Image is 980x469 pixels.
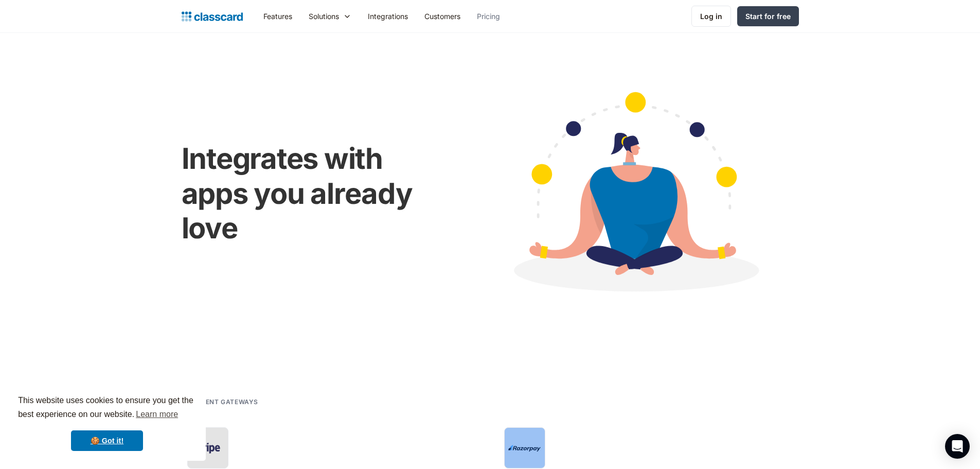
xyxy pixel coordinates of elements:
[182,9,243,24] a: Logo
[182,142,449,246] h1: Integrates with apps you already love
[745,11,791,22] div: Start for free
[737,6,799,26] a: Start for free
[187,397,259,407] h2: Payment gateways
[191,440,224,456] img: Stripe
[71,430,143,451] a: dismiss cookie message
[18,394,196,422] span: This website uses cookies to ensure you get the best experience on our website.
[691,6,731,27] a: Log in
[469,5,508,28] a: Pricing
[300,5,360,28] div: Solutions
[469,72,799,319] img: Cartoon image showing connected apps
[8,385,206,461] div: cookieconsent
[945,434,970,459] div: Open Intercom Messenger
[508,445,541,452] img: Razorpay
[700,11,722,22] div: Log in
[134,407,180,422] a: learn more about cookies
[309,11,339,22] div: Solutions
[416,5,469,28] a: Customers
[255,5,300,28] a: Features
[360,5,416,28] a: Integrations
